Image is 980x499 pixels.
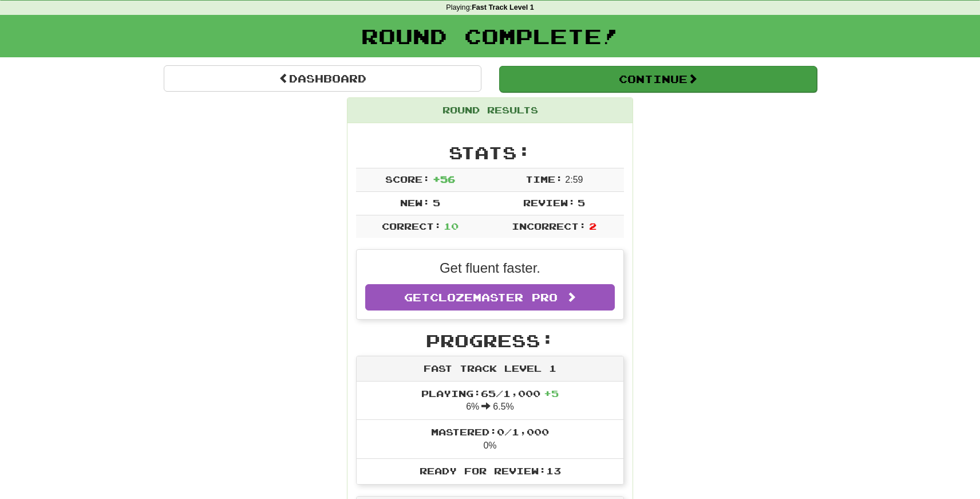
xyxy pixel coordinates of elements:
[356,143,624,162] h2: Stats:
[512,221,586,231] span: Incorrect:
[365,284,615,311] a: GetClozemaster Pro
[385,174,430,184] span: Score:
[544,388,559,399] span: + 5
[356,331,624,350] h2: Progress:
[357,356,623,382] div: Fast Track Level 1
[382,221,441,231] span: Correct:
[499,66,817,92] button: Continue
[472,3,534,11] strong: Fast Track Level 1
[4,25,976,48] h1: Round Complete!
[421,388,559,399] span: Playing: 65 / 1,000
[444,221,459,231] span: 10
[430,291,558,304] span: Clozemaster Pro
[365,258,615,278] p: Get fluent faster.
[347,98,633,123] div: Round Results
[164,65,481,92] a: Dashboard
[420,465,561,476] span: Ready for Review: 13
[433,174,455,184] span: + 56
[431,426,549,437] span: Mastered: 0 / 1,000
[433,197,440,208] span: 5
[589,221,596,231] span: 2
[400,197,430,208] span: New:
[523,197,575,208] span: Review:
[357,419,623,459] li: 0%
[578,197,585,208] span: 5
[525,174,563,184] span: Time:
[565,175,583,184] span: 2 : 59
[357,382,623,421] li: 6% 6.5%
